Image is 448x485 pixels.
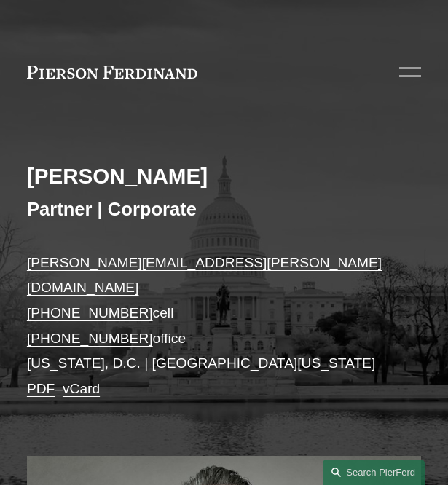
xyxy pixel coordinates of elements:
a: [PERSON_NAME][EMAIL_ADDRESS][PERSON_NAME][DOMAIN_NAME] [27,255,382,296]
a: [PHONE_NUMBER] [27,305,153,320]
a: [PHONE_NUMBER] [27,331,153,346]
a: PDF [27,381,55,396]
h3: Partner | Corporate [27,198,421,221]
a: vCard [63,381,100,396]
p: cell office [US_STATE], D.C. | [GEOGRAPHIC_DATA][US_STATE] – [27,251,421,401]
h2: [PERSON_NAME] [27,163,421,189]
a: Search this site [323,460,425,485]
